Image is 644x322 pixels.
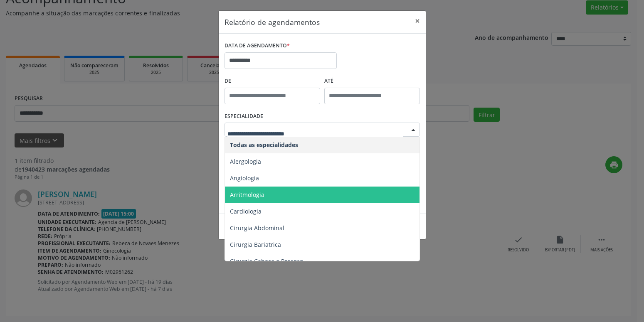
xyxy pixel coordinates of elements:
label: DATA DE AGENDAMENTO [225,39,290,52]
span: Alergologia [230,157,261,165]
label: ESPECIALIDADE [225,110,263,123]
h5: Relatório de agendamentos [225,17,320,27]
span: Cardiologia [230,207,262,215]
span: Todas as especialidades [230,141,298,149]
label: De [225,75,320,88]
label: ATÉ [324,75,420,88]
span: Cirurgia Bariatrica [230,241,281,248]
span: Angiologia [230,174,259,182]
span: Arritmologia [230,191,264,199]
span: Cirurgia Cabeça e Pescoço [230,257,303,265]
button: Close [409,11,426,31]
span: Cirurgia Abdominal [230,224,284,232]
